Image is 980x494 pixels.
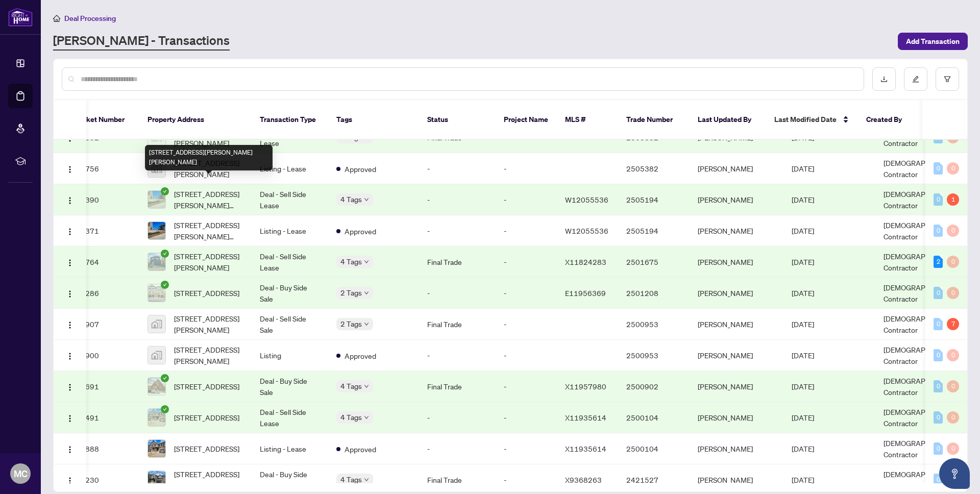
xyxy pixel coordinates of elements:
span: [DATE] [792,413,814,422]
span: [STREET_ADDRESS][PERSON_NAME][PERSON_NAME] [174,188,243,211]
span: [DEMOGRAPHIC_DATA] Contractor [884,220,961,241]
button: filter [936,67,959,91]
td: - [496,153,557,184]
span: [DATE] [792,195,814,204]
td: 2500104 [618,433,690,464]
td: 20888 [68,433,139,464]
td: - [496,278,557,309]
span: [DATE] [792,351,814,360]
span: [STREET_ADDRESS] [174,381,239,392]
td: [PERSON_NAME] [690,402,783,433]
button: Logo [62,160,78,177]
span: down [364,197,369,202]
button: Logo [62,409,78,426]
span: Approved [345,443,376,455]
td: Deal - Sell Side Lease [252,184,328,215]
img: Logo [66,477,74,485]
span: [DATE] [792,226,814,235]
span: [DEMOGRAPHIC_DATA] Contractor [884,407,961,428]
img: thumbnail-img [148,222,165,239]
td: Listing [252,340,328,371]
td: 24764 [68,246,139,278]
span: MC [14,466,28,481]
td: [PERSON_NAME] [690,246,783,278]
img: Logo [66,165,74,174]
span: download [880,76,888,83]
div: 0 [947,442,959,455]
div: 0 [934,411,943,424]
span: W12055536 [565,195,608,204]
td: - [496,433,557,464]
th: Transaction Type [252,100,328,140]
button: Logo [62,223,78,239]
span: [DATE] [792,288,814,298]
span: [DEMOGRAPHIC_DATA] Contractor [884,314,961,334]
td: 2500953 [618,309,690,340]
span: [DATE] [792,475,814,484]
div: 2 [934,256,943,268]
span: Approved [345,163,376,175]
span: [DATE] [792,444,814,453]
span: down [364,322,369,327]
span: X9368263 [565,475,602,484]
span: 4 Tags [340,256,362,267]
span: check-circle [161,250,169,258]
span: down [364,415,369,420]
span: [STREET_ADDRESS][PERSON_NAME][PERSON_NAME][PERSON_NAME] [174,468,243,491]
td: Listing - Lease [252,153,328,184]
button: edit [904,67,927,91]
div: 0 [947,162,959,175]
td: Deal - Sell Side Lease [252,402,328,433]
td: 2501208 [618,278,690,309]
th: Last Modified Date [766,100,858,140]
td: 28371 [68,215,139,246]
th: Last Updated By [690,100,766,140]
td: 22907 [68,309,139,340]
div: 0 [947,411,959,424]
span: check-circle [161,405,169,413]
th: Created By [858,100,919,140]
td: 2500104 [618,402,690,433]
div: 0 [934,442,943,455]
img: thumbnail-img [148,378,165,395]
th: Project Name [496,100,557,140]
button: Logo [62,285,78,301]
td: - [419,153,496,184]
img: thumbnail-img [148,253,165,270]
span: down [364,290,369,295]
span: 4 Tags [340,380,362,392]
img: Logo [66,228,74,236]
td: 22691 [68,371,139,402]
td: Deal - Sell Side Sale [252,309,328,340]
button: Add Transaction [898,33,968,50]
button: Logo [62,440,78,457]
td: Final Trade [419,309,496,340]
img: thumbnail-img [148,471,165,488]
span: check-circle [161,187,169,195]
span: [DEMOGRAPHIC_DATA] Contractor [884,376,961,397]
td: 22900 [68,340,139,371]
td: - [419,433,496,464]
td: 32390 [68,184,139,215]
div: 0 [947,256,959,268]
span: [DEMOGRAPHIC_DATA] Contractor [884,438,961,459]
span: W12055536 [565,226,608,235]
span: [STREET_ADDRESS] [174,443,239,454]
td: 23286 [68,278,139,309]
td: Listing - Lease [252,433,328,464]
span: filter [944,76,951,83]
td: [PERSON_NAME] [690,278,783,309]
td: Final Trade [419,246,496,278]
div: 0 [947,349,959,361]
button: Logo [62,347,78,363]
div: 0 [934,162,943,175]
span: Approved [345,350,376,361]
div: 7 [947,318,959,330]
td: - [419,215,496,246]
td: - [419,278,496,309]
span: X11957980 [565,382,606,391]
img: Logo [66,290,74,298]
span: Deal Processing [64,14,116,23]
td: [PERSON_NAME] [690,215,783,246]
img: Logo [66,383,74,391]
